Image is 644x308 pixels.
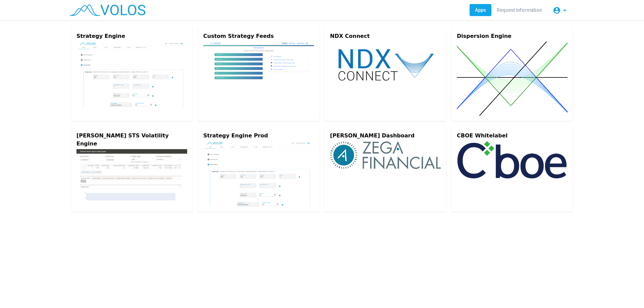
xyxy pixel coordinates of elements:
div: Custom Strategy Feeds [203,32,314,40]
img: dispersion.svg [457,42,568,116]
img: strategy-engine.png [203,141,314,206]
img: custom.png [203,42,314,94]
div: [PERSON_NAME] Dashboard [330,132,441,140]
a: Apps [470,4,491,16]
mat-icon: arrow_drop_down [561,6,569,14]
span: Apps [475,7,486,13]
div: NDX Connect [330,32,441,40]
img: zega-logo.png [330,141,441,169]
mat-icon: account_circle [553,6,561,14]
div: [PERSON_NAME] STS Volatility Engine [76,132,187,148]
img: gs-engine.png [76,149,187,200]
span: Request Information [497,7,542,13]
img: cboe-logo.png [457,141,568,179]
div: Strategy Engine Prod [203,132,314,140]
img: strategy-engine.png [76,42,187,107]
img: ndx-connect.svg [330,42,441,87]
div: Dispersion Engine [457,32,568,40]
a: Request Information [491,4,547,16]
div: Strategy Engine [76,32,187,40]
div: CBOE Whitelabel [457,132,568,140]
